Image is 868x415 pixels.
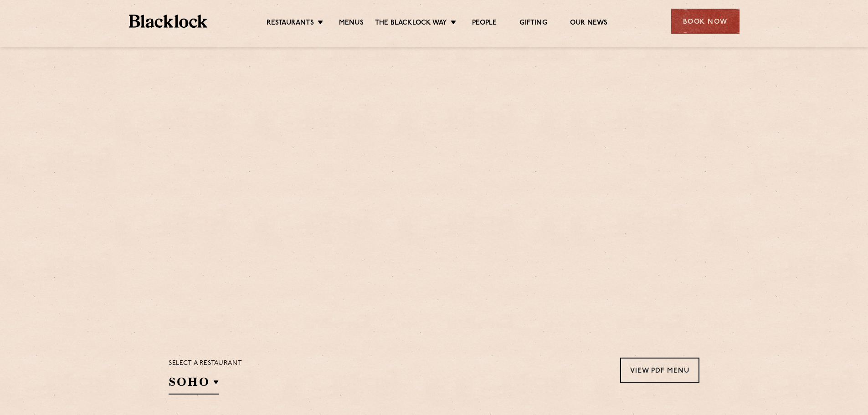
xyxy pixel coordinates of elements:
[671,9,740,34] div: Book Now
[570,19,608,29] a: Our News
[267,19,314,29] a: Restaurants
[519,19,547,29] a: Gifting
[472,19,497,29] a: People
[169,374,219,395] h2: SOHO
[620,358,699,383] a: View PDF Menu
[339,19,364,29] a: Menus
[129,15,208,28] img: BL_Textured_Logo-footer-cropped.svg
[375,19,447,29] a: The Blacklock Way
[169,358,242,369] p: Select a restaurant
